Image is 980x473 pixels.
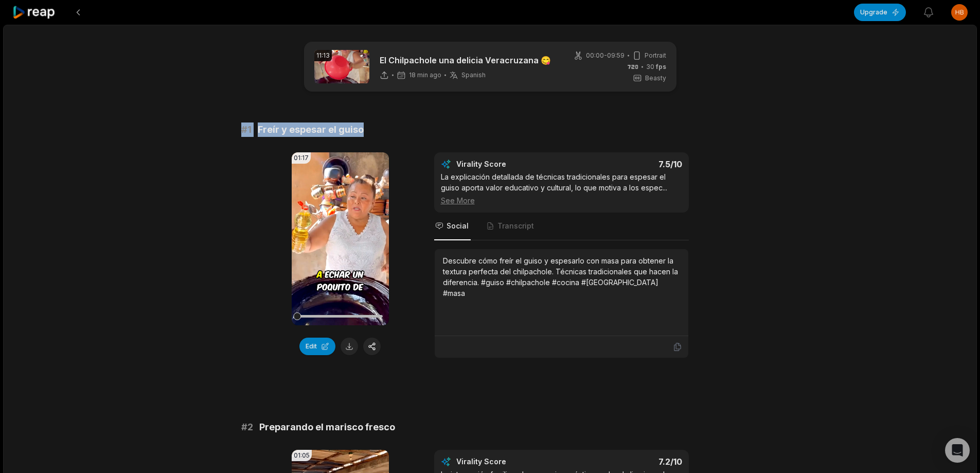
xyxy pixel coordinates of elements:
[443,255,680,299] div: Descubre cómo freír el guiso y espesarlo con masa para obtener la textura perfecta del chilpachol...
[854,4,906,21] button: Upgrade
[299,338,335,355] button: Edit
[434,213,689,240] nav: Tabs
[441,195,682,206] div: See More
[447,221,469,231] span: Social
[259,420,395,434] span: Preparando el marisco fresco
[945,438,970,463] div: Open Intercom Messenger
[241,420,253,434] span: # 2
[258,122,364,137] span: Freír y espesar el guiso
[292,152,389,325] video: Your browser does not support mp4 format.
[572,159,682,169] div: 7.5 /10
[314,50,332,61] div: 11:13
[241,122,252,137] span: # 1
[646,62,666,72] span: 30
[586,51,625,60] span: 00:00 - 09:59
[409,71,441,79] span: 18 min ago
[572,457,682,467] div: 7.2 /10
[461,71,486,79] span: Spanish
[645,74,666,83] span: Beasty
[441,171,682,206] div: La explicación detallada de técnicas tradicionales para espesar el guiso aporta valor educativo y...
[656,63,666,71] span: fps
[380,54,551,66] p: El Chilpachole una delicia Veracruzana 😋
[645,51,666,60] span: Portrait
[497,221,534,231] span: Transcript
[456,159,567,169] div: Virality Score
[456,457,567,467] div: Virality Score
